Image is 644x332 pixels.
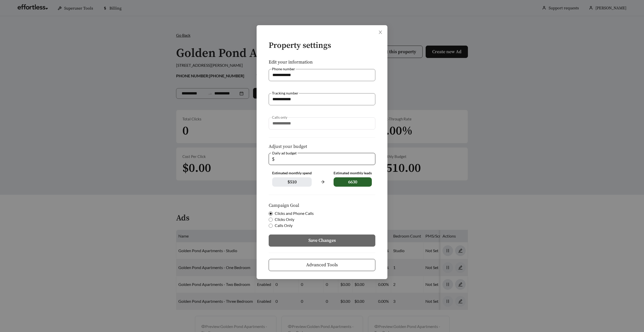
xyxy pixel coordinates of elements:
[269,41,375,50] h4: Property settings
[269,60,375,65] h5: Edit your information
[273,222,295,228] span: Calls Only
[272,171,312,175] div: Estimated monthly spend
[269,203,375,208] h5: Campaign Goal
[272,177,312,187] span: $ 510
[269,144,375,149] h5: Adjust your budget
[269,235,375,247] button: Save Changes
[306,261,338,268] span: Advanced Tools
[269,259,375,271] button: Advanced Tools
[273,216,296,222] span: Clicks Only
[334,171,372,175] div: Estimated monthly leads
[373,25,387,39] button: Close
[272,153,274,165] span: $
[269,262,375,267] a: Advanced Tools
[273,210,316,216] span: Clicks and Phone Calls
[318,177,327,187] span: arrow-right
[334,177,372,187] span: 6630
[378,30,383,35] span: close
